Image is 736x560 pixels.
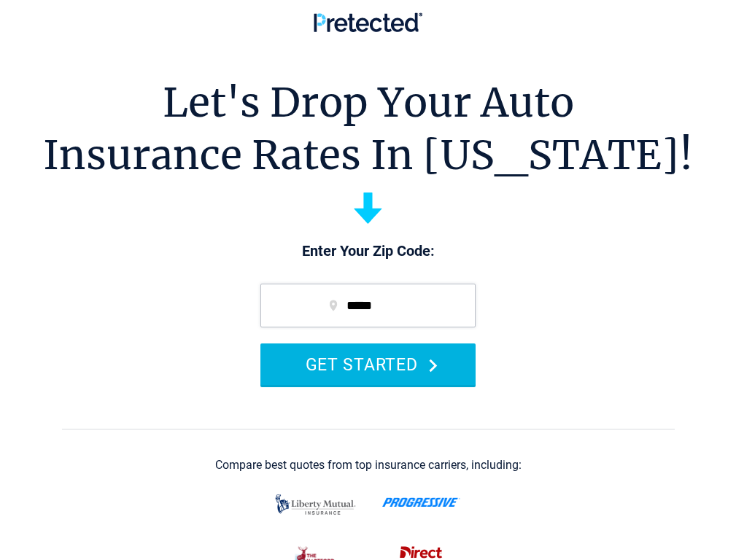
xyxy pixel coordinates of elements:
img: liberty [271,487,360,522]
input: zip code [260,284,476,327]
img: Pretected Logo [314,12,422,32]
p: Enter Your Zip Code: [246,241,490,262]
div: Compare best quotes from top insurance carriers, including: [215,459,522,472]
h1: Let's Drop Your Auto Insurance Rates In [US_STATE]! [43,77,693,182]
button: GET STARTED [260,343,476,385]
img: progressive [382,497,460,507]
